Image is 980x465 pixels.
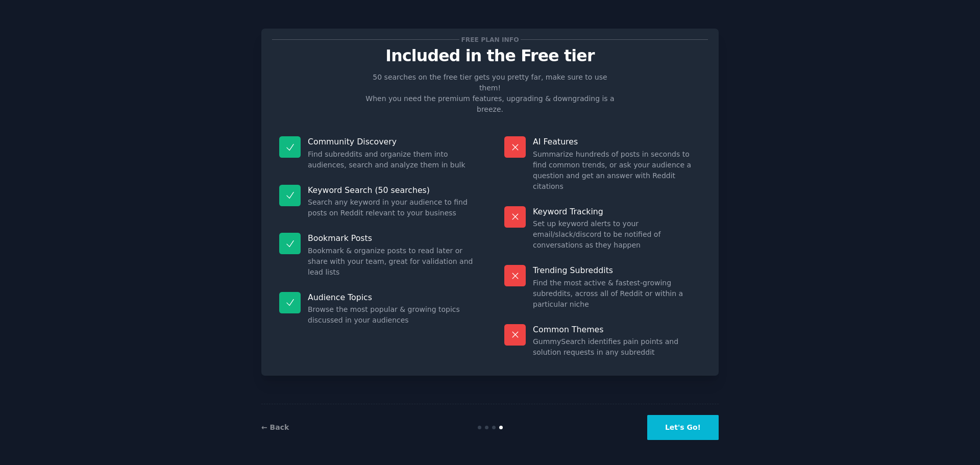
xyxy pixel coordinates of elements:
p: Keyword Tracking [533,206,701,217]
button: Let's Go! [647,415,719,440]
a: ← Back [261,423,289,431]
dd: Set up keyword alerts to your email/slack/discord to be notified of conversations as they happen [533,218,701,251]
p: 50 searches on the free tier gets you pretty far, make sure to use them! When you need the premiu... [361,72,619,115]
dd: Bookmark & organize posts to read later or share with your team, great for validation and lead lists [308,246,476,278]
dd: Find subreddits and organize them into audiences, search and analyze them in bulk [308,149,476,170]
p: Bookmark Posts [308,233,476,243]
p: Audience Topics [308,292,476,303]
p: AI Features [533,136,701,147]
p: Included in the Free tier [272,47,708,65]
p: Common Themes [533,324,701,335]
dd: GummySearch identifies pain points and solution requests in any subreddit [533,336,701,358]
p: Trending Subreddits [533,265,701,276]
p: Community Discovery [308,136,476,147]
dd: Search any keyword in your audience to find posts on Reddit relevant to your business [308,197,476,218]
dd: Browse the most popular & growing topics discussed in your audiences [308,304,476,326]
span: Free plan info [459,34,521,45]
p: Keyword Search (50 searches) [308,185,476,195]
dd: Summarize hundreds of posts in seconds to find common trends, or ask your audience a question and... [533,149,701,192]
dd: Find the most active & fastest-growing subreddits, across all of Reddit or within a particular niche [533,278,701,310]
